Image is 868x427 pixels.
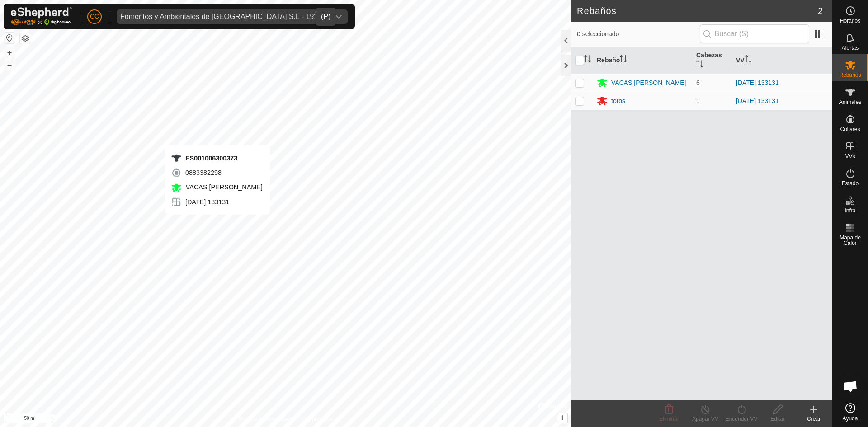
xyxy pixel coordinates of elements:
[330,9,348,24] div: dropdown trigger
[840,127,860,132] span: Collares
[696,61,703,69] p-sorticon: Activar para ordenar
[745,56,752,64] p-sorticon: Activar para ordenar
[840,18,860,23] span: Horarios
[687,415,723,423] div: Apagar VV
[584,56,591,64] p-sorticon: Activar para ordenar
[4,33,15,43] button: Restablecer Mapa
[839,99,861,105] span: Animales
[171,197,263,207] div: [DATE] 133131
[593,47,693,74] th: Rebaño
[845,154,855,159] span: VVs
[120,13,326,20] div: Fomentos y Ambientales de [GEOGRAPHIC_DATA] S.L - 19901
[117,9,330,24] span: Fomentos y Ambientales de Extremadura S.L - 19901
[842,181,859,186] span: Estado
[659,416,679,422] span: Eliminar
[844,208,855,213] span: Infra
[577,5,818,16] h2: Rebaños
[577,29,700,39] span: 0 seleccionado
[835,235,866,246] span: Mapa de Calor
[171,167,263,178] div: 0883382298
[11,7,72,26] img: Logo Gallagher
[723,415,759,423] div: Encender VV
[20,33,31,44] button: Capas del Mapa
[759,415,796,423] div: Editar
[700,24,809,43] input: Buscar (S)
[239,415,291,423] a: Política de Privacidad
[302,415,332,423] a: Contáctenos
[4,47,15,58] button: +
[839,72,861,78] span: Rebaños
[842,45,859,51] span: Alertas
[818,4,823,18] span: 2
[620,56,627,64] p-sorticon: Activar para ordenar
[837,373,864,400] a: Chat abierto
[557,413,567,423] button: i
[732,47,832,74] th: VV
[736,79,779,86] a: [DATE] 133131
[90,12,99,21] span: CC
[4,59,15,70] button: –
[796,415,832,423] div: Crear
[696,79,700,86] span: 6
[843,416,858,421] span: Ayuda
[736,97,779,104] a: [DATE] 133131
[832,399,868,425] a: Ayuda
[561,414,563,422] span: i
[611,96,625,106] div: toros
[693,47,732,74] th: Cabezas
[171,153,263,164] div: ES001006300373
[696,97,700,104] span: 1
[611,78,686,88] div: VACAS [PERSON_NAME]
[184,183,263,191] span: VACAS [PERSON_NAME]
